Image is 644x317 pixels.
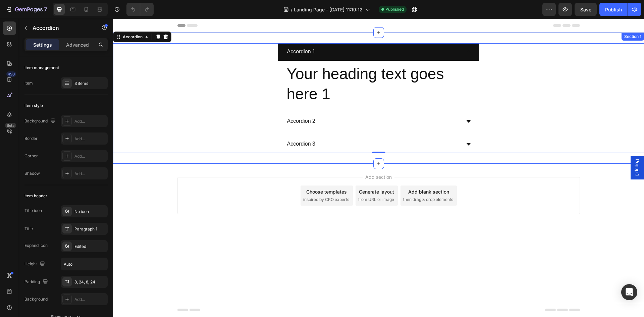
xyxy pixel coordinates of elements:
[24,208,42,214] div: Title icon
[580,7,591,12] span: Save
[24,193,47,199] div: Item header
[294,6,363,13] span: Landing Page - [DATE] 11:19:12
[33,41,52,48] p: Settings
[173,97,204,108] div: Accordion 2
[190,178,236,184] span: inspired by CRO experts
[74,244,106,250] div: Edited
[173,27,204,39] div: Accordion 1
[193,169,234,176] div: Choose templates
[24,103,43,109] div: Item style
[24,80,33,86] div: Item
[6,71,16,77] div: 450
[5,123,16,128] div: Beta
[24,243,48,249] div: Expand icon
[510,15,530,21] div: Section 1
[74,226,106,232] div: Paragraph 1
[291,6,292,13] span: /
[66,41,89,48] p: Advanced
[250,155,281,162] span: Add section
[605,6,622,13] div: Publish
[24,153,38,159] div: Corner
[24,260,46,269] div: Height
[74,153,106,159] div: Add...
[599,3,628,16] button: Publish
[24,277,49,286] div: Padding
[24,226,33,232] div: Title
[24,65,59,71] div: Item management
[74,118,106,124] div: Add...
[575,3,597,16] button: Save
[61,258,107,270] input: Auto
[521,140,528,158] span: Popup 1
[74,279,106,285] div: 8, 24, 8, 24
[24,136,38,142] div: Border
[173,119,204,131] div: Accordion 3
[44,5,47,13] p: 7
[33,24,90,32] p: Accordion
[3,3,50,16] button: 7
[295,169,336,176] div: Add blank section
[621,284,637,300] div: Open Intercom Messenger
[246,169,281,176] div: Generate layout
[173,45,358,86] h2: Your heading text goes here 1
[74,297,106,303] div: Add...
[385,6,404,12] span: Published
[74,136,106,142] div: Add...
[74,81,106,87] div: 3 items
[24,296,48,302] div: Background
[245,178,281,184] span: from URL or image
[74,209,106,215] div: No icon
[290,178,340,184] span: then drag & drop elements
[24,117,57,126] div: Background
[24,170,40,176] div: Shadow
[113,19,644,317] iframe: To enrich screen reader interactions, please activate Accessibility in Grammarly extension settings
[8,15,31,21] div: Accordion
[74,171,106,177] div: Add...
[126,3,154,16] div: Undo/Redo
